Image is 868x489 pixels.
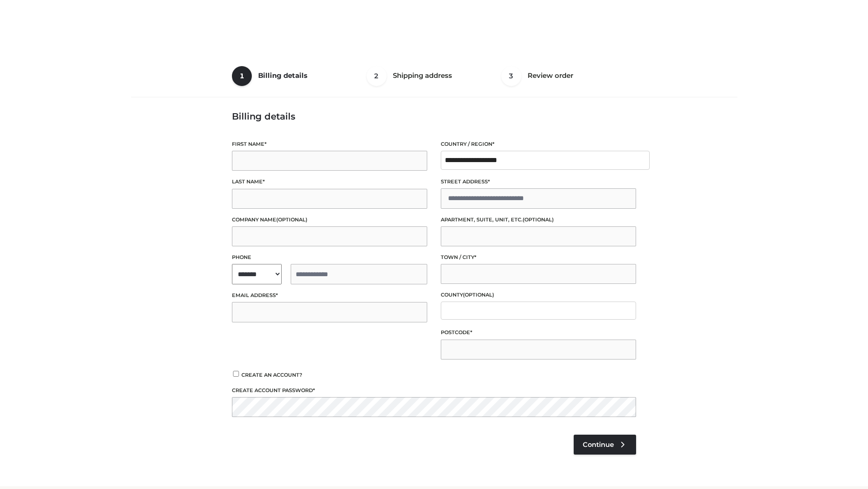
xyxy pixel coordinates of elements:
span: 2 [367,66,387,86]
h3: Billing details [232,111,636,122]
label: Company name [232,216,427,224]
label: First name [232,140,427,149]
span: Create an account? [241,372,302,378]
label: Country / Region [441,140,636,149]
span: Review order [528,71,573,80]
span: (optional) [276,216,307,223]
span: Continue [583,441,614,449]
label: Last name [232,177,427,186]
span: Billing details [258,71,307,80]
span: 3 [501,66,521,86]
a: Continue [574,435,636,455]
input: Create an account? [232,371,240,377]
span: (optional) [463,292,494,298]
label: Postcode [441,328,636,337]
span: Shipping address [393,71,452,80]
span: (optional) [523,216,554,223]
label: Town / City [441,253,636,262]
label: Phone [232,253,427,262]
label: County [441,291,636,299]
span: 1 [232,66,252,86]
label: Apartment, suite, unit, etc. [441,216,636,224]
label: Email address [232,291,427,300]
label: Street address [441,177,636,186]
label: Create account password [232,386,636,395]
